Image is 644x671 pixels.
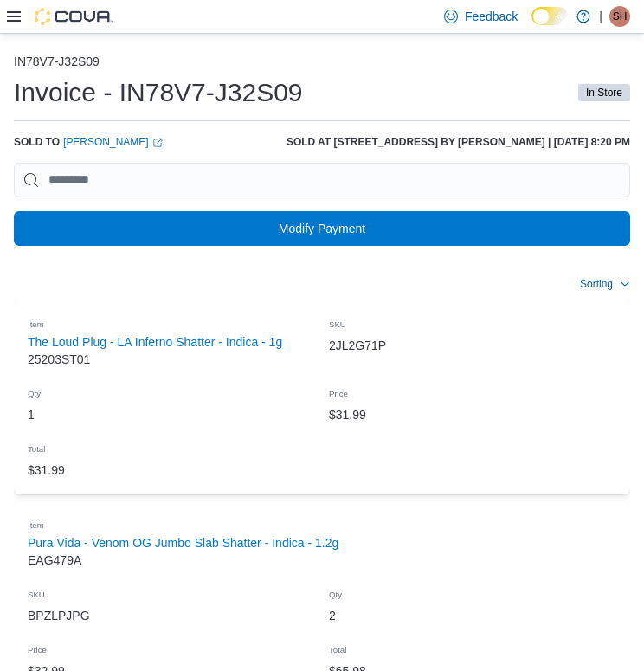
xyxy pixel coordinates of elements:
div: 1 [21,397,322,432]
div: Qty [21,377,322,404]
button: Sorting [580,274,630,294]
div: Santiago Hernandez [609,6,630,27]
input: This is a search bar. As you type, the results lower in the page will automatically filter. [14,163,630,197]
div: Price [21,633,322,661]
svg: External link [152,138,163,148]
span: In Store [586,85,622,100]
input: Dark Mode [531,7,568,25]
div: Item [21,307,322,335]
button: Pura Vida - Venom OG Jumbo Slab Shatter - Indica - 1.2g [28,536,338,550]
a: [PERSON_NAME]External link [63,135,163,149]
div: 2 [322,598,623,633]
span: BPZLPJPG [28,605,90,626]
span: Modify Payment [279,220,365,237]
p: | [599,6,602,27]
span: In Store [578,84,630,101]
button: Modify Payment [14,211,630,246]
div: Total [322,633,623,661]
span: SH [613,6,628,27]
span: Sorting [580,277,613,291]
button: The Loud Plug - LA Inferno Shatter - Indica - 1g [28,335,282,349]
div: Price [322,377,623,404]
span: Dark Mode [531,25,532,26]
h6: Sold at [STREET_ADDRESS] by [PERSON_NAME] | [DATE] 8:20 PM [287,135,630,149]
div: Qty [322,577,623,605]
span: 2JL2G71P [329,335,386,356]
div: SKU [21,577,322,605]
div: $31.99 [322,397,623,432]
div: SKU [322,307,623,335]
h1: Invoice - IN78V7-J32S09 [14,75,303,110]
img: Cova [35,8,113,25]
div: Item [21,508,345,536]
div: 25203ST01 [28,335,282,370]
nav: An example of EuiBreadcrumbs [14,55,630,72]
div: EAG479A [28,536,338,571]
span: Feedback [465,8,518,25]
div: $31.99 [21,453,322,487]
div: Sold to [14,135,163,149]
button: IN78V7-J32S09 [14,55,100,68]
div: Total [21,432,322,460]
